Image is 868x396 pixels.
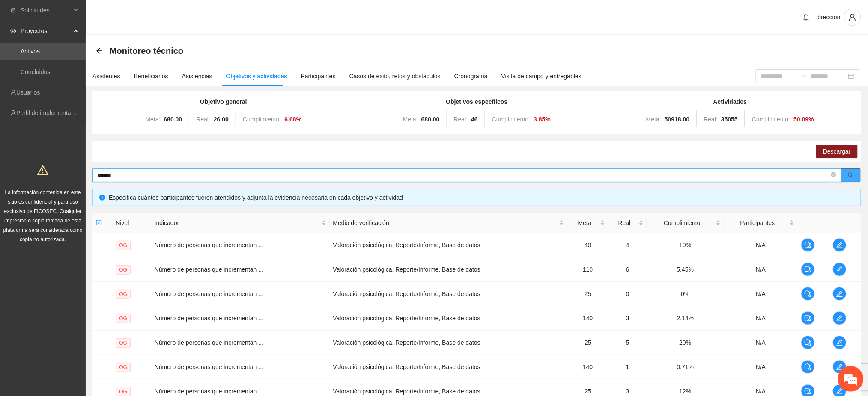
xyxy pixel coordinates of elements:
div: Participantes [301,71,336,81]
button: edit [833,263,847,276]
span: arrow-left [96,47,103,54]
span: Número de personas que incrementan ... [155,242,263,248]
strong: 680.00 [421,116,440,123]
span: Meta: [646,116,661,123]
span: bell [800,14,813,21]
span: Real: [454,116,468,123]
th: Cumplimiento [647,213,724,233]
span: Solicitudes [21,2,71,19]
button: edit [833,360,847,374]
td: 3 [608,306,647,331]
div: Especifica cuántos participantes fueron atendidos y adjunta la evidencia necesaria en cada objeti... [109,193,854,202]
th: Meta [567,213,608,233]
span: Meta: [403,116,418,123]
span: info-circle [99,195,105,201]
th: Indicador [151,213,330,233]
span: Indicador [155,218,320,228]
span: close-circle [831,172,836,177]
span: Descargar [823,147,851,156]
td: 1 [608,355,647,379]
span: La información contenida en este sitio es confidencial y para uso exclusivo de FICOSEC. Cualquier... [3,189,83,242]
td: 0 [608,282,647,306]
span: edit [833,266,846,273]
td: 25 [567,331,608,355]
strong: 26.00 [214,116,229,123]
button: edit [833,336,847,349]
th: Participantes [724,213,798,233]
div: Cronograma [454,71,488,81]
div: Beneficiarios [134,71,168,81]
th: Real [608,213,647,233]
span: Número de personas que incrementan ... [155,266,263,273]
span: Cumplimiento: [752,116,790,123]
a: Activos [21,48,40,55]
td: 40 [567,233,608,257]
span: OG [116,363,131,372]
button: comment [801,287,815,301]
td: 5.45% [647,257,724,282]
td: Valoración psicológica, Reporte/Informe, Base de datos [330,257,568,282]
strong: Actividades [713,98,747,105]
span: edit [833,388,846,395]
button: search [841,168,861,182]
td: N/A [724,306,798,331]
td: 140 [567,355,608,379]
span: Número de personas que incrementan ... [155,388,263,395]
span: Cumplimiento [650,218,714,228]
td: 140 [567,306,608,331]
span: Cumplimiento: [492,116,530,123]
span: Número de personas que incrementan ... [155,290,263,297]
span: edit [833,242,846,248]
div: Asistentes [92,71,120,81]
span: check-square [96,220,102,226]
span: search [848,172,854,179]
button: user [844,9,861,26]
td: 0.71% [647,355,724,379]
span: edit [833,315,846,322]
div: Asistencias [182,71,212,81]
span: inbox [10,7,16,13]
td: Valoración psicológica, Reporte/Informe, Base de datos [330,355,568,379]
td: N/A [724,257,798,282]
span: warning [37,165,48,176]
div: Casos de éxito, retos y obstáculos [349,71,441,81]
td: Valoración psicológica, Reporte/Informe, Base de datos [330,331,568,355]
span: edit [833,339,846,346]
span: Participantes [728,218,788,228]
span: Real: [196,116,210,123]
div: Visita de campo y entregables [501,71,582,81]
button: comment [801,336,815,349]
td: 110 [567,257,608,282]
a: Perfil de implementadora [16,109,83,116]
td: Valoración psicológica, Reporte/Informe, Base de datos [330,306,568,331]
button: comment [801,238,815,252]
span: Proyectos [21,22,71,39]
div: Chatee con nosotros ahora [45,44,144,55]
td: N/A [724,331,798,355]
span: eye [10,28,16,34]
strong: 3.85 % [534,116,551,123]
span: edit [833,363,846,370]
td: N/A [724,233,798,257]
button: comment [801,360,815,374]
span: user [844,13,861,21]
span: OG [116,290,131,299]
td: 25 [567,282,608,306]
strong: Objetivo general [200,98,247,105]
span: OG [116,338,131,348]
td: 0% [647,282,724,306]
div: Objetivos y actividades [226,71,287,81]
td: 20% [647,331,724,355]
span: Real: [704,116,718,123]
span: OG [116,265,131,275]
span: close-circle [831,171,836,180]
span: Estamos en línea. [50,114,118,201]
td: 10% [647,233,724,257]
strong: 6.68 % [285,116,302,123]
div: Minimizar ventana de chat en vivo [140,4,161,25]
td: 6 [608,257,647,282]
span: Número de personas que incrementan ... [155,363,263,370]
span: OG [116,314,131,323]
span: swap-right [800,73,807,80]
td: N/A [724,355,798,379]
